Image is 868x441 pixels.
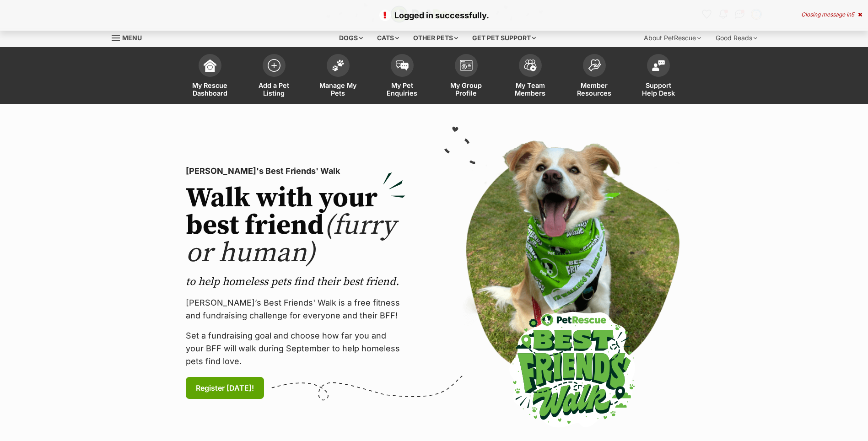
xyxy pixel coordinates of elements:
span: My Team Members [510,81,551,97]
span: Member Resources [574,81,615,97]
div: Cats [371,29,405,47]
span: My Group Profile [446,81,487,97]
p: [PERSON_NAME]'s Best Friends' Walk [186,165,405,177]
span: My Rescue Dashboard [189,81,231,97]
span: My Pet Enquiries [382,81,423,97]
img: dashboard-icon-eb2f2d2d3e046f16d808141f083e7271f6b2e854fb5c12c21221c1fb7104beca.svg [204,59,216,72]
span: Menu [122,34,142,42]
img: group-profile-icon-3fa3cf56718a62981997c0bc7e787c4b2cf8bcc04b72c1350f741eb67cf2f40e.svg [460,60,473,71]
p: Set a fundraising goal and choose how far you and your BFF will walk during September to help hom... [186,329,405,368]
div: Other pets [407,29,464,47]
p: to help homeless pets find their best friend. [186,274,405,289]
a: Menu [112,29,148,45]
a: Add a Pet Listing [242,49,306,104]
a: My Pet Enquiries [370,49,434,104]
div: About PetRescue [637,29,707,47]
span: Manage My Pets [318,81,359,97]
div: Get pet support [466,29,542,47]
img: team-members-icon-5396bd8760b3fe7c0b43da4ab00e1e3bb1a5d9ba89233759b79545d2d3fc5d0d.svg [524,59,537,71]
span: (furry or human) [186,209,396,270]
span: Add a Pet Listing [253,81,295,97]
img: help-desk-icon-fdf02630f3aa405de69fd3d07c3f3aa587a6932b1a1747fa1d2bba05be0121f9.svg [652,60,665,71]
img: pet-enquiries-icon-7e3ad2cf08bfb03b45e93fb7055b45f3efa6380592205ae92323e6603595dc1f.svg [396,60,409,70]
a: My Rescue Dashboard [178,49,242,104]
a: Register [DATE]! [186,377,264,399]
a: Support Help Desk [626,49,690,104]
div: Good Reads [709,29,764,47]
h2: Walk with your best friend [186,185,405,267]
a: My Group Profile [434,49,498,104]
a: My Team Members [498,49,562,104]
span: Register [DATE]! [196,382,254,393]
a: Manage My Pets [306,49,370,104]
img: manage-my-pets-icon-02211641906a0b7f246fdf0571729dbe1e7629f14944591b6c1af311fb30b64b.svg [332,59,345,71]
img: add-pet-listing-icon-0afa8454b4691262ce3f59096e99ab1cd57d4a30225e0717b998d2c9b9846f56.svg [268,59,280,72]
img: member-resources-icon-8e73f808a243e03378d46382f2149f9095a855e16c252ad45f914b54edf8863c.svg [588,59,601,71]
a: Member Resources [562,49,626,104]
div: Dogs [333,29,369,47]
span: Support Help Desk [638,81,679,97]
p: [PERSON_NAME]’s Best Friends' Walk is a free fitness and fundraising challenge for everyone and t... [186,296,405,322]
